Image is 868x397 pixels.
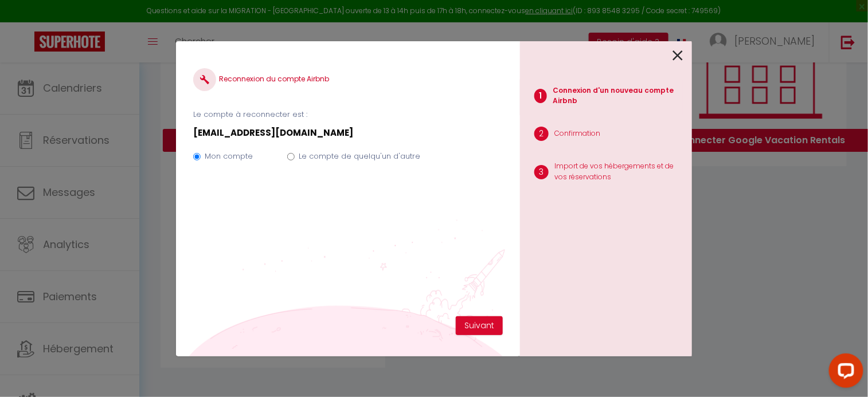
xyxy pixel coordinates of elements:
span: 1 [534,89,547,103]
p: Le compte à reconnecter est : [193,109,503,120]
label: Le compte de quelqu'un d'autre [299,151,420,162]
iframe: LiveChat chat widget [820,349,868,397]
p: Confirmation [554,128,600,139]
p: Import de vos hébergements et de vos réservations [554,161,683,183]
button: Suivant [456,316,503,336]
label: Mon compte [205,151,253,162]
span: 3 [534,165,549,179]
p: Connexion d'un nouveau compte Airbnb [553,85,683,107]
h4: Reconnexion du compte Airbnb [193,68,503,91]
p: [EMAIL_ADDRESS][DOMAIN_NAME] [193,126,503,140]
span: 2 [534,127,549,141]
